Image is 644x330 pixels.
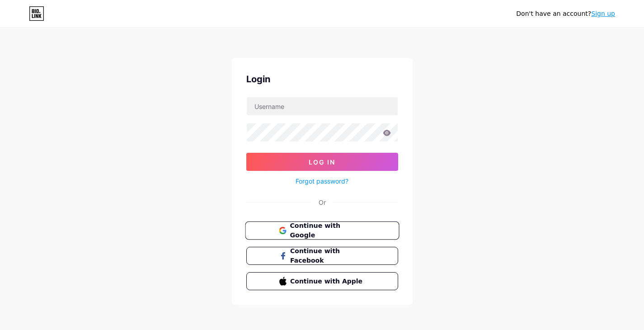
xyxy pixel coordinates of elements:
[516,9,615,19] div: Don't have an account?
[290,277,365,286] span: Continue with Apple
[309,158,335,166] span: Log In
[319,198,326,207] div: Or
[290,221,365,240] span: Continue with Google
[290,246,365,265] span: Continue with Facebook
[246,72,398,86] div: Login
[246,272,398,290] button: Continue with Apple
[296,176,348,186] a: Forgot password?
[247,97,398,115] input: Username
[591,10,615,17] a: Sign up
[246,247,398,265] button: Continue with Facebook
[245,222,399,240] button: Continue with Google
[246,222,398,240] a: Continue with Google
[246,153,398,171] button: Log In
